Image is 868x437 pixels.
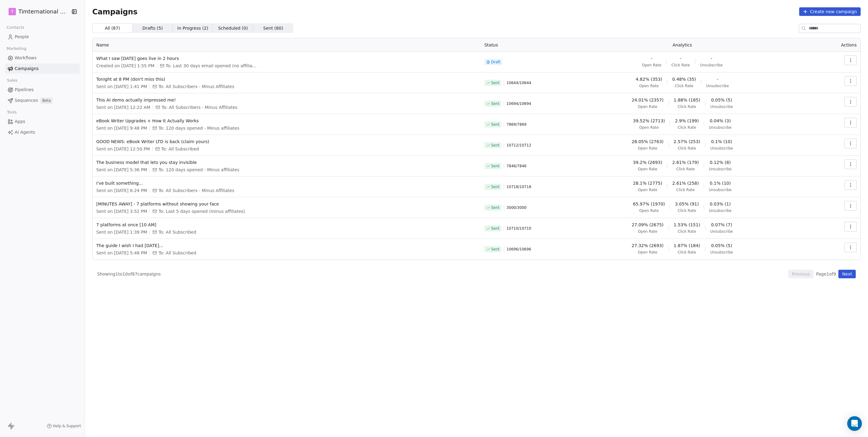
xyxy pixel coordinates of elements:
span: 1.53% (151) [674,222,700,228]
span: Showing 1 to 10 of 87 campaigns [97,271,161,277]
span: - [651,55,652,61]
span: 3.05% (91) [675,201,699,207]
span: Sent [491,101,499,106]
span: Unsubscribe [706,83,729,88]
button: Create new campaign [799,7,861,16]
button: Next [838,270,856,278]
span: Tonight at 8 PM (don't miss this) [96,76,477,82]
span: Timternational B.V. [18,8,69,16]
span: Contacts [4,23,27,32]
span: 0.12% (8) [710,159,731,165]
span: 10712 / 10712 [506,143,531,148]
span: To: All Subscribers - Minus Affiliates [158,187,234,194]
span: Sent [491,226,499,231]
a: Help & Support [47,424,81,428]
span: Click Rate [678,125,696,130]
span: Sent [491,122,499,127]
span: The guide I wish I had [DATE]... [96,243,477,249]
span: - [710,55,712,61]
button: TTimternational B.V. [7,6,67,17]
span: Unsubscribe [710,104,733,109]
span: Sent on [DATE] 12:50 PM [96,146,150,152]
span: Click Rate [678,208,696,213]
span: 1.88% (185) [674,97,700,103]
span: Open Rate [638,104,658,109]
span: Help & Support [53,424,81,428]
span: Unsubscribe [709,167,732,172]
span: [MINUTES AWAY] - 7 platforms without showing your face [96,201,477,207]
span: Click Rate [678,146,696,151]
span: To: All Subscribed [158,250,196,256]
span: Sent on [DATE] 5:48 PM [96,250,147,256]
span: 0.05% (5) [711,97,732,103]
span: 10710 / 10710 [506,226,531,231]
span: Campaigns [15,65,39,72]
a: Campaigns [5,64,80,74]
th: Status [481,38,557,52]
span: I've built something... [96,180,477,186]
span: Unsubscribe [710,250,733,255]
span: Open Rate [639,83,659,88]
span: Beta [40,98,53,104]
span: 4.82% (353) [636,76,662,82]
span: To: All Subscribers - Minus Affiliates [158,83,234,90]
span: Sent [491,143,499,148]
span: Sent on [DATE] 1:41 PM [96,83,147,90]
span: Sent [491,164,499,169]
span: Click Rate [678,250,696,255]
span: 65.97% (1970) [633,201,665,207]
span: Unsubscribe [709,208,732,213]
th: Analytics [557,38,807,52]
span: Scheduled ( 0 ) [218,25,248,31]
span: Open Rate [638,167,658,172]
span: Sent [491,205,499,210]
span: 10696 / 10696 [506,247,531,252]
span: People [15,34,29,40]
span: Page 1 of 9 [816,271,836,277]
span: Workflows [15,55,37,61]
span: Click Rate [678,104,696,109]
span: To: All Subscribers - Minus Affiliates [161,104,237,110]
span: Sent on [DATE] 6:24 PM [96,187,147,194]
span: Sent [491,247,499,252]
span: Sent [491,184,499,189]
span: 3000 / 3000 [506,205,526,210]
span: Pipelines [15,87,34,93]
span: Open Rate [638,187,658,192]
span: Apps [15,118,25,125]
span: 2.57% (253) [674,139,700,145]
span: Sent on [DATE] 12:22 AM [96,104,150,110]
span: 0.07% (7) [711,222,732,228]
span: Sent on [DATE] 9:48 PM [96,125,147,131]
span: 7 platforms at once [10 AM] [96,222,477,228]
span: Sent on [DATE] 5:36 PM [96,167,147,173]
a: AI Agents [5,127,80,137]
span: Sales [4,76,20,85]
span: To: All Subscribed [161,146,199,152]
span: 2.9% (199) [675,118,699,124]
span: Open Rate [638,146,658,151]
span: Open Rate [639,208,659,213]
span: To: 120 days opened - Minus affiliates [158,167,239,173]
span: 10644 / 10644 [506,80,531,85]
span: Tools [4,108,19,117]
a: SequencesBeta [5,95,80,106]
span: - [717,76,718,82]
span: 0.03% (1) [710,201,731,207]
span: GOOD NEWS: eBook Writer LTD is back (claim yours) [96,139,477,145]
span: 27.09% (2675) [632,222,663,228]
span: Draft [491,60,500,65]
span: eBook Writer Upgrades + How It Actually Works [96,118,477,124]
span: AI Agents [15,129,35,135]
span: Unsubscribe [710,229,733,234]
span: Open Rate [638,250,658,255]
span: To: All Subscribed [158,229,196,235]
span: 10718 / 10718 [506,184,531,189]
span: 24.01% (2357) [632,97,663,103]
span: Created on [DATE] 1:55 PM [96,63,154,69]
span: Campaigns [92,7,138,16]
div: Open Intercom Messenger [847,416,862,431]
span: 0.48% (35) [672,76,696,82]
span: Sent on [DATE] 1:39 PM [96,229,147,235]
span: The business model that lets you stay invisible [96,159,477,165]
